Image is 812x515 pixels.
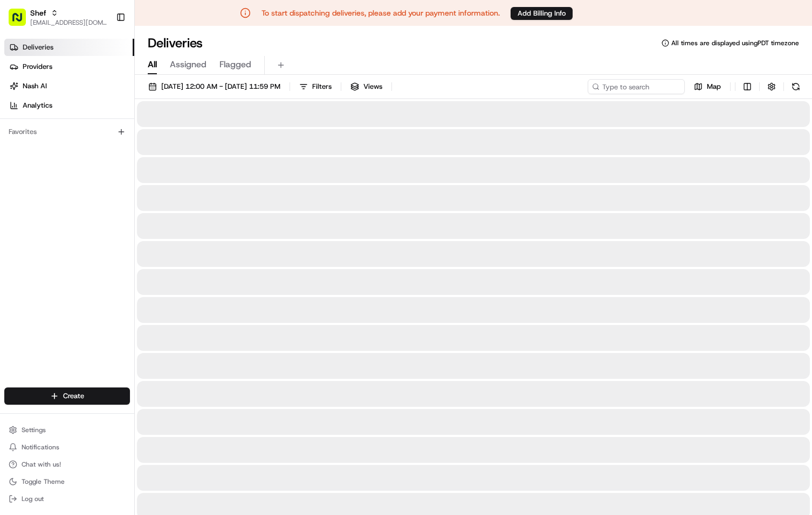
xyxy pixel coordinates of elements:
[148,34,203,52] h1: Deliveries
[4,97,134,114] a: Analytics
[22,477,65,486] span: Toggle Theme
[788,79,803,94] button: Refresh
[4,457,130,472] button: Chat with us!
[22,495,44,503] span: Log out
[23,62,52,72] span: Providers
[22,426,46,434] span: Settings
[4,491,130,506] button: Log out
[23,43,53,52] span: Deliveries
[22,460,61,469] span: Chat with us!
[143,79,285,94] button: [DATE] 12:00 AM - [DATE] 11:59 PM
[671,39,799,47] span: All times are displayed using PDT timezone
[4,422,130,438] button: Settings
[4,77,134,95] a: Nash AI
[161,82,280,91] span: [DATE] 12:00 AM - [DATE] 11:59 PM
[363,82,382,91] span: Views
[170,58,207,71] span: Assigned
[63,391,84,401] span: Create
[219,58,251,71] span: Flagged
[30,18,107,27] button: [EMAIL_ADDRESS][DOMAIN_NAME]
[30,8,46,18] button: Shef
[511,7,573,20] button: Add Billing Info
[23,101,52,110] span: Analytics
[4,39,134,56] a: Deliveries
[23,81,47,91] span: Nash AI
[4,474,130,489] button: Toggle Theme
[4,387,130,405] button: Create
[312,82,332,91] span: Filters
[511,6,573,20] a: Add Billing Info
[4,4,112,30] button: Shef[EMAIL_ADDRESS][DOMAIN_NAME]
[4,123,130,140] div: Favorites
[588,79,685,94] input: Type to search
[294,79,336,94] button: Filters
[262,8,500,18] p: To start dispatching deliveries, please add your payment information.
[346,79,387,94] button: Views
[707,82,721,91] span: Map
[22,443,59,451] span: Notifications
[689,79,726,94] button: Map
[148,58,157,71] span: All
[4,440,130,455] button: Notifications
[4,58,134,75] a: Providers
